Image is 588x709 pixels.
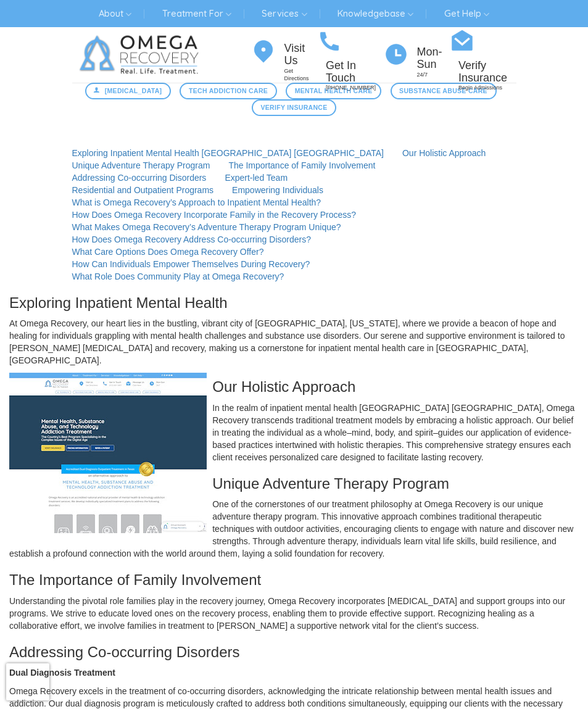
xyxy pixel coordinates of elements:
[252,99,336,116] a: Verify Insurance
[9,498,579,560] p: One of the cornerstones of our treatment philosophy at Omega Recovery is our unique adventure the...
[72,210,357,220] a: How Does Omega Recovery Incorporate Family in the Recovery Process?
[435,4,499,23] a: Get Help
[72,160,210,170] a: Unique Adventure Therapy Program
[251,36,318,83] a: Visit Us Get Directions
[180,83,276,99] a: Tech Addiction Care
[72,173,207,183] a: Addressing Co-occurring Disorders
[9,595,579,632] p: Understanding the pivotal role families play in the recovery journey, Omega Recovery incorporates...
[153,4,241,23] a: Treatment For
[402,148,486,158] a: Our Holistic Approach
[72,222,341,232] a: What Makes Omega Recovery’s Adventure Therapy Program Unique?
[189,86,268,96] span: Tech Addiction Care
[72,148,384,158] a: Exploring Inpatient Mental Health [GEOGRAPHIC_DATA] [GEOGRAPHIC_DATA]
[326,60,384,85] h4: Get In Touch
[328,4,423,23] a: Knowledgebase
[458,84,516,92] p: Begin Admissions
[232,185,323,195] a: Empowering Individuals
[9,402,579,463] p: In the realm of inpatient mental health [GEOGRAPHIC_DATA] [GEOGRAPHIC_DATA], Omega Recovery trans...
[89,4,141,23] a: About
[72,185,214,195] a: Residential and Outpatient Programs
[225,173,288,183] a: Expert-led Team
[260,102,327,113] span: Verify Insurance
[450,27,516,92] a: Verify Insurance Begin Admissions
[284,67,318,83] p: Get Directions
[317,27,384,92] a: Get In Touch [PHONE_NUMBER]
[9,644,579,660] h3: Addressing Co-occurring Disorders
[72,234,311,244] a: How Does Omega Recovery Address Co-occurring Disorders?
[105,86,162,96] span: [MEDICAL_DATA]
[72,272,284,281] a: What Role Does Community Play at Omega Recovery?
[9,379,579,395] h3: Our Holistic Approach
[85,83,171,99] a: [MEDICAL_DATA]
[252,4,316,23] a: Services
[72,197,321,207] a: What is Omega Recovery’s Approach to Inpatient Mental Health?
[9,572,579,588] h3: The Importance of Family Involvement
[326,84,384,92] p: [PHONE_NUMBER]
[228,160,375,170] a: The Importance of Family Involvement
[9,317,579,367] p: At Omega Recovery, our heart lies in the bustling, vibrant city of [GEOGRAPHIC_DATA], [US_STATE],...
[417,46,450,71] h4: Mon-Sun
[9,668,115,678] strong: Dual Diagnosis Treatment
[458,60,516,85] h4: Verify Insurance
[9,373,207,533] img: Inpatient Mental Health Austin TX
[72,259,310,269] a: How Can Individuals Empower Themselves During Recovery?
[6,663,49,700] iframe: reCAPTCHA
[284,43,318,67] h4: Visit Us
[9,476,579,492] h3: Unique Adventure Therapy Program
[72,247,264,257] a: What Care Options Does Omega Recovery Offer?
[9,295,579,311] h3: Exploring Inpatient Mental Health
[417,71,450,79] p: 24/7
[72,27,211,83] img: Omega Recovery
